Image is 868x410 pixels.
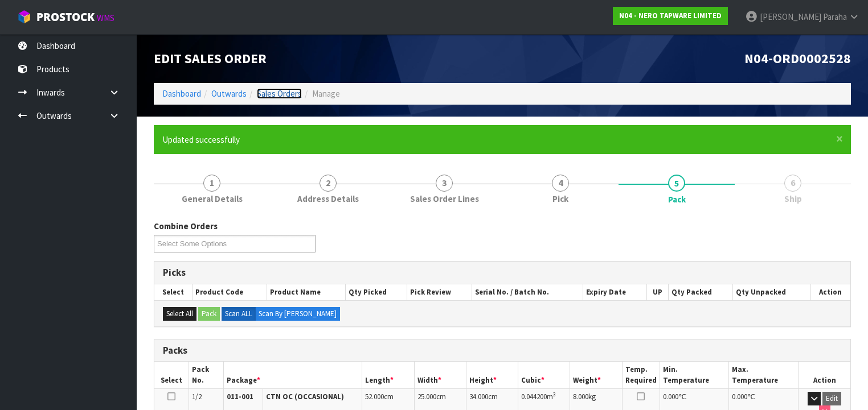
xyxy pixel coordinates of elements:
[469,392,488,401] span: 34.000
[266,392,344,401] strong: CTN OC (OCCASIONAL)
[573,392,588,401] span: 8.000
[784,175,801,192] span: 6
[810,284,850,300] th: Action
[823,11,847,22] span: Paraha
[668,175,685,192] span: 5
[417,392,436,401] span: 25.000
[227,392,253,401] strong: 011-001
[836,131,843,147] span: ×
[466,362,518,388] th: Height
[163,307,196,321] button: Select All
[320,175,337,192] span: 2
[622,362,660,388] th: Temp. Required
[646,284,669,300] th: UP
[211,88,247,99] a: Outwards
[669,284,733,300] th: Qty Packed
[668,193,686,205] span: Pack
[312,88,340,99] span: Manage
[162,134,240,145] span: Updated successfully
[17,10,31,24] img: cube-alt.png
[297,193,359,205] span: Address Details
[663,392,678,401] span: 0.000
[224,362,362,388] th: Package
[760,11,821,22] span: [PERSON_NAME]
[613,7,728,25] a: N04 - NERO TAPWARE LIMITED
[362,362,414,388] th: Length
[346,284,407,300] th: Qty Picked
[203,175,220,192] span: 1
[257,88,302,99] a: Sales Orders
[163,267,842,278] h3: Picks
[192,392,202,401] span: 1/2
[583,284,646,300] th: Expiry Date
[619,11,722,20] strong: N04 - NERO TAPWARE LIMITED
[436,175,453,192] span: 3
[414,362,466,388] th: Width
[570,362,622,388] th: Weight
[154,50,267,67] span: Edit Sales Order
[521,392,547,401] span: 0.044200
[552,175,569,192] span: 4
[472,284,583,300] th: Serial No. / Batch No.
[36,10,95,24] span: ProStock
[518,362,570,388] th: Cubic
[154,362,189,388] th: Select
[799,362,850,388] th: Action
[154,284,193,300] th: Select
[784,193,802,205] span: Ship
[182,193,243,205] span: General Details
[193,284,267,300] th: Product Code
[365,392,384,401] span: 52.000
[255,307,340,321] label: Scan By [PERSON_NAME]
[222,307,256,321] label: Scan ALL
[410,193,479,205] span: Sales Order Lines
[553,391,556,398] sup: 3
[822,392,841,405] button: Edit
[660,362,729,388] th: Min. Temperature
[744,50,851,67] span: N04-ORD0002528
[154,220,218,232] label: Combine Orders
[97,13,114,23] small: WMS
[732,392,747,401] span: 0.000
[163,345,842,356] h3: Packs
[729,362,799,388] th: Max. Temperature
[189,362,224,388] th: Pack No.
[733,284,811,300] th: Qty Unpacked
[407,284,472,300] th: Pick Review
[267,284,346,300] th: Product Name
[162,88,201,99] a: Dashboard
[198,307,220,321] button: Pack
[552,193,568,205] span: Pick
